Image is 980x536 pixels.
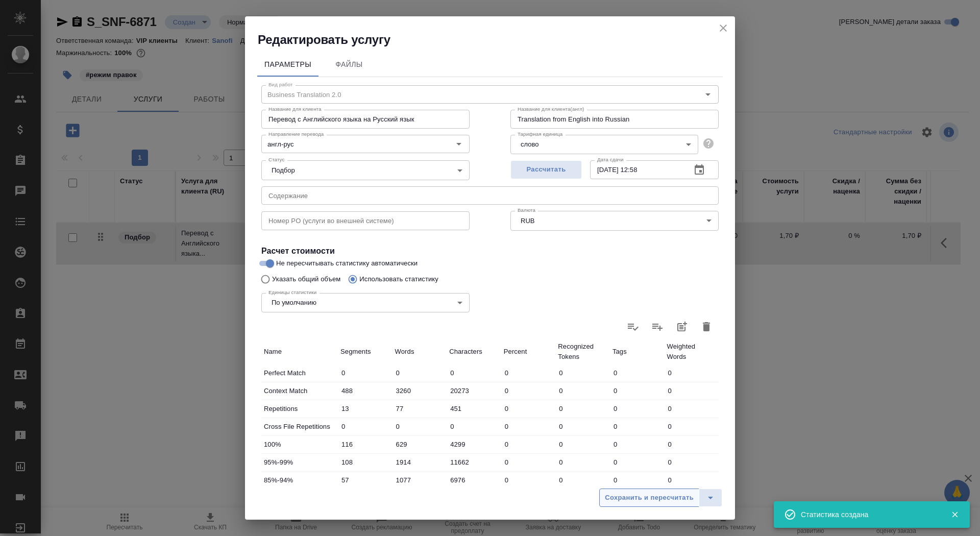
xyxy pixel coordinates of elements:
[264,386,335,396] p: Context Match
[610,401,665,416] input: ✎ Введи что-нибудь
[610,437,665,452] input: ✎ Введи что-нибудь
[501,366,556,380] input: ✎ Введи что-нибудь
[605,492,694,504] span: Сохранить и пересчитать
[393,366,447,380] input: ✎ Введи что-нибудь
[664,419,719,434] input: ✎ Введи что-нибудь
[555,455,610,470] input: ✎ Введи что-нибудь
[555,383,610,398] input: ✎ Введи что-нибудь
[664,437,719,452] input: ✎ Введи что-нибудь
[452,137,466,151] button: Open
[338,366,393,380] input: ✎ Введи что-нибудь
[599,489,722,507] div: split button
[264,440,335,450] p: 100%
[447,401,501,416] input: ✎ Введи что-нибудь
[340,347,390,357] p: Segments
[667,342,716,362] p: Weighted Words
[801,509,936,520] div: Статистика создана
[447,473,501,488] input: ✎ Введи что-нибудь
[610,419,665,434] input: ✎ Введи что-нибудь
[501,401,556,416] input: ✎ Введи что-нибудь
[261,245,719,257] h4: Расчет стоимости
[504,347,553,357] p: Percent
[610,473,665,488] input: ✎ Введи что-нибудь
[447,419,501,434] input: ✎ Введи что-нибудь
[338,401,393,416] input: ✎ Введи что-нибудь
[670,314,694,339] button: Добавить статистику в работы
[264,347,335,357] p: Name
[501,383,556,398] input: ✎ Введи что-нибудь
[264,368,335,378] p: Perfect Match
[276,258,418,269] span: Не пересчитывать статистику автоматически
[558,342,607,362] p: Recognized Tokens
[555,419,610,434] input: ✎ Введи что-нибудь
[716,20,731,36] button: close
[664,455,719,470] input: ✎ Введи что-нибудь
[645,314,670,339] label: Слить статистику
[599,489,699,507] button: Сохранить и пересчитать
[268,298,320,307] button: По умолчанию
[264,475,335,485] p: 85%-94%
[393,419,447,434] input: ✎ Введи что-нибудь
[261,293,470,312] div: По умолчанию
[447,437,501,452] input: ✎ Введи что-нибудь
[325,58,374,71] span: Файлы
[944,510,965,519] button: Закрыть
[264,422,335,432] p: Cross File Repetitions
[555,473,610,488] input: ✎ Введи что-нибудь
[395,347,445,357] p: Words
[447,366,501,380] input: ✎ Введи что-нибудь
[264,457,335,468] p: 95%-99%
[261,160,470,180] div: Подбор
[449,347,499,357] p: Characters
[393,383,447,398] input: ✎ Введи что-нибудь
[610,455,665,470] input: ✎ Введи что-нибудь
[393,473,447,488] input: ✎ Введи что-нибудь
[447,383,501,398] input: ✎ Введи что-нибудь
[610,366,665,380] input: ✎ Введи что-нибудь
[621,314,645,339] label: Обновить статистику
[555,366,610,380] input: ✎ Введи что-нибудь
[664,473,719,488] input: ✎ Введи что-нибудь
[555,401,610,416] input: ✎ Введи что-нибудь
[338,383,393,398] input: ✎ Введи что-нибудь
[694,314,719,339] button: Удалить статистику
[268,166,298,175] button: Подбор
[518,216,537,225] button: RUB
[501,473,556,488] input: ✎ Введи что-нибудь
[612,347,662,357] p: Tags
[664,383,719,398] input: ✎ Введи что-нибудь
[501,437,556,452] input: ✎ Введи что-нибудь
[393,401,447,416] input: ✎ Введи что-нибудь
[393,437,447,452] input: ✎ Введи что-нибудь
[516,164,576,176] span: Рассчитать
[338,473,393,488] input: ✎ Введи что-нибудь
[664,366,719,380] input: ✎ Введи что-нибудь
[338,437,393,452] input: ✎ Введи что-нибудь
[501,419,556,434] input: ✎ Введи что-нибудь
[555,437,610,452] input: ✎ Введи что-нибудь
[263,58,312,71] span: Параметры
[447,455,501,470] input: ✎ Введи что-нибудь
[518,140,542,149] button: слово
[264,404,335,414] p: Repetitions
[510,160,582,179] button: Рассчитать
[338,419,393,434] input: ✎ Введи что-нибудь
[510,211,719,230] div: RUB
[338,455,393,470] input: ✎ Введи что-нибудь
[393,455,447,470] input: ✎ Введи что-нибудь
[510,135,698,154] div: слово
[501,455,556,470] input: ✎ Введи что-нибудь
[610,383,665,398] input: ✎ Введи что-нибудь
[664,401,719,416] input: ✎ Введи что-нибудь
[258,32,735,48] h2: Редактировать услугу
